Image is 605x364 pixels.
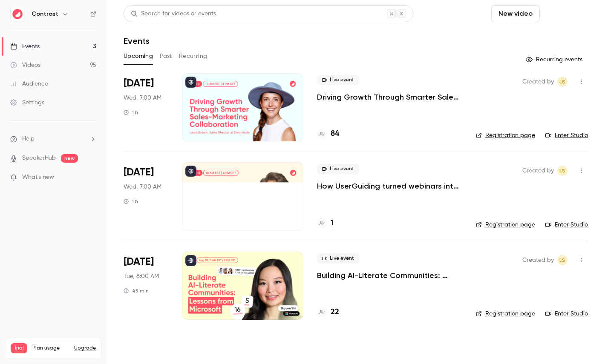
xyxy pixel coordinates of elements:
[124,272,159,281] span: Tue, 8:00 AM
[124,73,168,141] div: Sep 3 Wed, 10:00 AM (America/New York)
[317,270,462,281] a: Building AI-Literate Communities: Lessons from Microsoft
[10,98,44,107] div: Settings
[317,75,359,85] span: Live event
[317,128,339,140] a: 84
[317,253,359,264] span: Live event
[559,166,565,176] span: LS
[476,131,535,140] a: Registration page
[11,343,27,353] span: Trial
[317,92,462,102] a: Driving Growth Through Smarter Sales-Marketing Collaboration
[522,77,554,87] span: Created by
[545,310,588,318] a: Enter Studio
[559,255,565,265] span: LS
[124,287,149,294] div: 45 min
[124,252,168,320] div: Dec 9 Tue, 11:00 AM (America/New York)
[317,218,334,229] a: 1
[491,5,540,22] button: New video
[317,164,359,174] span: Live event
[179,49,207,63] button: Recurring
[74,345,96,352] button: Upgrade
[124,109,138,116] div: 1 h
[331,307,339,318] h4: 22
[559,77,565,87] span: LS
[124,36,150,46] h1: Events
[11,7,24,21] img: Contrast
[32,345,69,352] span: Plan usage
[124,77,154,90] span: [DATE]
[543,5,588,22] button: Schedule
[10,42,40,51] div: Events
[331,128,339,140] h4: 84
[476,310,535,318] a: Registration page
[522,53,588,66] button: Recurring events
[22,173,54,182] span: What's new
[124,49,153,63] button: Upcoming
[317,307,339,318] a: 22
[124,162,168,230] div: Oct 8 Wed, 10:00 AM (America/New York)
[124,94,161,102] span: Wed, 7:00 AM
[557,77,568,87] span: Lusine Sargsyan
[545,131,588,140] a: Enter Studio
[22,135,35,143] span: Help
[124,198,138,205] div: 1 h
[10,135,96,143] li: help-dropdown-opener
[131,9,216,18] div: Search for videos or events
[522,255,554,265] span: Created by
[10,61,40,69] div: Videos
[557,255,568,265] span: Lusine Sargsyan
[331,218,334,229] h4: 1
[476,221,535,229] a: Registration page
[124,255,154,269] span: [DATE]
[61,154,78,163] span: new
[22,154,56,163] a: SpeakerHub
[124,166,154,179] span: [DATE]
[545,221,588,229] a: Enter Studio
[10,80,48,88] div: Audience
[522,166,554,176] span: Created by
[160,49,172,63] button: Past
[32,10,58,18] h6: Contrast
[317,181,462,191] a: How UserGuiding turned webinars into their #1 lead gen channel
[124,183,161,191] span: Wed, 7:00 AM
[557,166,568,176] span: Lusine Sargsyan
